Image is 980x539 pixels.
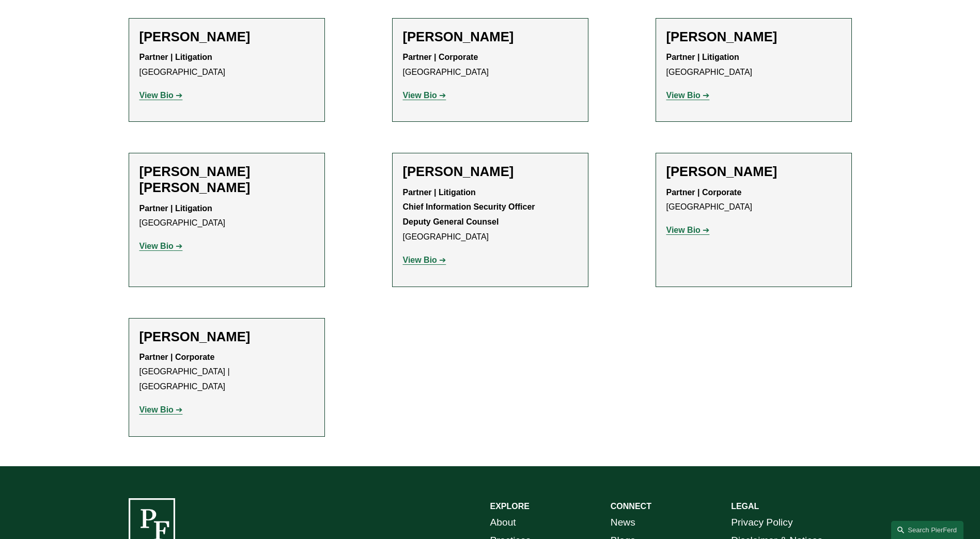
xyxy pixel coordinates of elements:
p: [GEOGRAPHIC_DATA] [403,50,578,80]
a: View Bio [403,256,446,264]
p: [GEOGRAPHIC_DATA] [666,50,841,80]
strong: View Bio [139,91,174,100]
a: About [490,514,516,532]
strong: Partner | Corporate [403,53,478,61]
a: News [611,514,635,532]
h2: [PERSON_NAME] [403,29,578,45]
h2: [PERSON_NAME] [PERSON_NAME] [139,164,314,196]
strong: View Bio [666,91,701,100]
strong: CONNECT [611,502,651,511]
h2: [PERSON_NAME] [666,164,841,180]
p: [GEOGRAPHIC_DATA] [139,50,314,80]
h2: [PERSON_NAME] [666,29,841,45]
strong: Partner | Litigation [139,204,212,213]
p: [GEOGRAPHIC_DATA] | [GEOGRAPHIC_DATA] [139,350,314,394]
h2: [PERSON_NAME] [403,164,578,180]
a: Search this site [891,521,963,539]
strong: View Bio [403,256,437,264]
strong: Chief Information Security Officer Deputy General Counsel [403,202,535,226]
strong: Partner | Litigation [666,53,739,61]
strong: View Bio [403,91,437,100]
a: View Bio [666,91,710,100]
h2: [PERSON_NAME] [139,329,314,345]
a: View Bio [403,91,446,100]
p: [GEOGRAPHIC_DATA] [139,201,314,231]
p: [GEOGRAPHIC_DATA] [403,185,578,245]
strong: View Bio [139,405,174,414]
p: [GEOGRAPHIC_DATA] [666,185,841,215]
strong: Partner | Litigation [139,53,212,61]
a: View Bio [139,242,183,250]
strong: View Bio [139,242,174,250]
strong: EXPLORE [490,502,530,511]
strong: LEGAL [731,502,759,511]
h2: [PERSON_NAME] [139,29,314,45]
a: View Bio [666,226,710,234]
strong: Partner | Litigation [403,188,476,197]
a: View Bio [139,405,183,414]
a: Privacy Policy [731,514,792,532]
strong: View Bio [666,226,701,234]
strong: Partner | Corporate [666,188,742,197]
a: View Bio [139,91,183,100]
strong: Partner | Corporate [139,353,215,361]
